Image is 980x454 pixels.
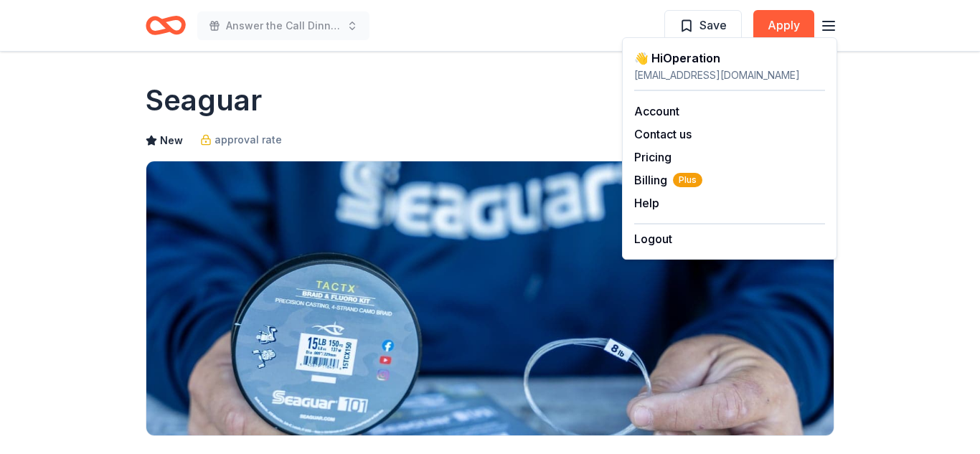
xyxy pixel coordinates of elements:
[146,80,262,120] h1: Seaguar
[160,132,183,149] span: New
[634,171,702,189] span: Billing
[634,49,825,67] div: 👋 Hi Operation
[226,17,341,34] span: Answer the Call Dinner and Auction
[146,161,834,435] img: Image for Seaguar
[197,11,369,40] button: Answer the Call Dinner and Auction
[699,16,727,34] span: Save
[634,194,659,212] button: Help
[673,173,702,187] span: Plus
[634,171,702,189] button: BillingPlus
[634,150,672,164] a: Pricing
[200,131,282,148] a: approval rate
[634,104,679,118] a: Account
[664,10,742,42] button: Save
[215,131,282,148] span: approval rate
[753,10,814,42] button: Apply
[634,230,672,247] button: Logout
[634,126,692,143] button: Contact us
[634,67,825,84] div: [EMAIL_ADDRESS][DOMAIN_NAME]
[146,9,186,42] a: Home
